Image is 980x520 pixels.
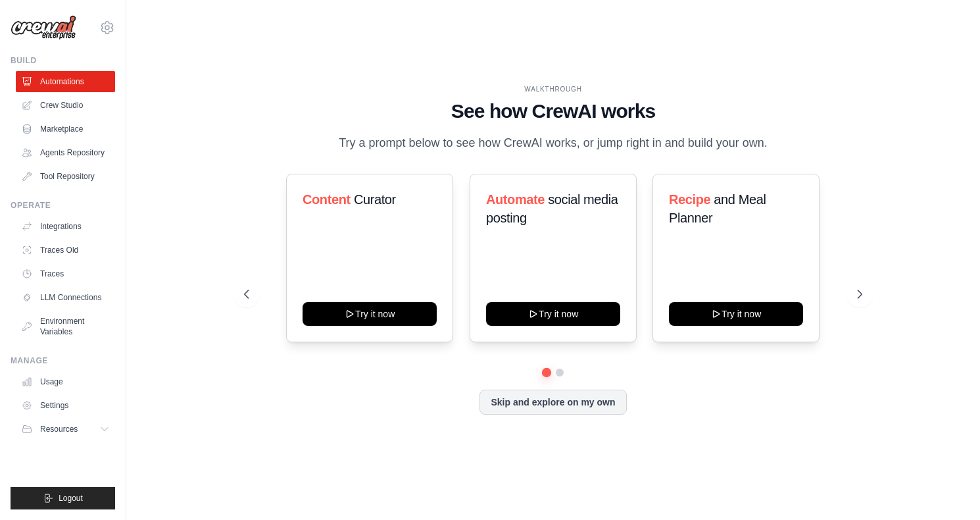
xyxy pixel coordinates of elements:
div: Manage [11,355,115,366]
button: Resources [16,419,115,440]
a: Traces Old [16,240,115,261]
span: Content [303,192,351,207]
span: and Meal Planner [669,192,766,225]
div: Operate [11,200,115,211]
a: Environment Variables [16,311,115,342]
span: Resources [40,424,78,434]
div: WALKTHROUGH [244,84,862,94]
a: Traces [16,263,115,284]
a: Agents Repository [16,142,115,163]
span: social media posting [486,192,618,225]
img: Logo [11,15,76,40]
a: Integrations [16,216,115,237]
a: Crew Studio [16,95,115,116]
a: LLM Connections [16,287,115,308]
button: Skip and explore on my own [479,390,626,415]
a: Marketplace [16,118,115,140]
span: Recipe [669,192,710,207]
span: Curator [354,192,396,207]
p: Try a prompt below to see how CrewAI works, or jump right in and build your own. [332,134,774,153]
button: Logout [11,487,115,509]
span: Logout [59,493,83,504]
button: Try it now [303,302,437,326]
a: Settings [16,395,115,416]
button: Try it now [669,302,803,326]
button: Try it now [486,302,620,326]
span: Automate [486,192,545,207]
h1: See how CrewAI works [244,99,862,123]
a: Tool Repository [16,166,115,187]
div: Build [11,55,115,66]
a: Automations [16,71,115,92]
a: Usage [16,371,115,392]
